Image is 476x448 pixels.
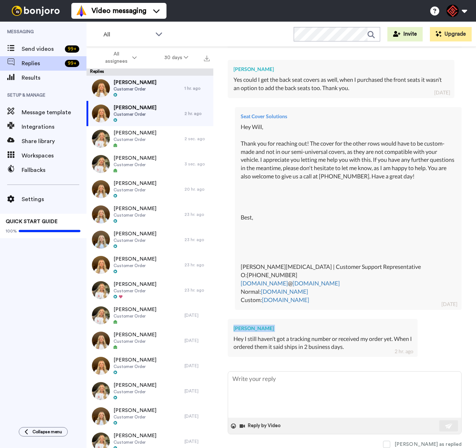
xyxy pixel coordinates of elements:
[86,177,213,202] a: [PERSON_NAME]Customer Order20 hr. ago
[22,123,86,131] span: Integrations
[86,126,213,151] a: [PERSON_NAME]Customer Order2 sec. ago
[92,332,110,350] img: e6d69352-5450-427f-889b-39025c0bda52-thumb.jpg
[114,414,156,420] span: Customer Order
[92,306,110,324] img: 453e5551-d3b3-431d-842c-b478c13e573d-thumb.jpg
[239,421,283,431] button: Reply by Video
[86,202,213,227] a: [PERSON_NAME]Customer Order23 hr. ago
[92,357,110,375] img: d2686785-8f53-4271-8eae-b986a806cf62-thumb.jpg
[92,6,146,16] span: Video messaging
[395,441,462,448] div: [PERSON_NAME] as replied
[22,74,86,82] span: Results
[22,166,86,174] span: Fallbacks
[86,404,213,429] a: [PERSON_NAME]Customer Order[DATE]
[92,205,110,223] img: 81818109-b6b2-401b-b799-429fc35070ae-thumb.jpg
[233,325,412,332] div: [PERSON_NAME]
[114,230,156,238] span: [PERSON_NAME]
[114,111,156,117] span: Customer Order
[92,155,110,173] img: 621f84f7-872d-4bd9-8bde-b5565161280b-thumb.jpg
[114,338,156,344] span: Customer Order
[92,256,110,274] img: 835212fa-534e-41c0-b88c-3872023ab6bb-thumb.jpg
[114,180,156,187] span: [PERSON_NAME]
[92,79,110,97] img: 47f8ce9d-4074-403c-aa30-26990c70bacf-thumb.jpg
[184,439,210,444] div: [DATE]
[114,162,156,168] span: Customer Order
[204,56,210,61] img: export.svg
[241,123,456,304] div: Hey Will, Thank you for reaching out! The cover for the other rows would have to be custom-made a...
[22,137,86,146] span: Share library
[441,301,457,308] div: [DATE]
[241,280,288,287] a: [DOMAIN_NAME]
[184,413,210,419] div: [DATE]
[32,429,62,435] span: Collapse menu
[86,101,213,126] a: [PERSON_NAME]Customer Order2 hr. ago
[114,407,156,414] span: [PERSON_NAME]
[103,30,152,39] span: All
[88,48,151,68] button: All assignees
[241,113,456,120] div: Seat Cover Solutions
[262,296,309,303] a: [DOMAIN_NAME]
[114,155,156,162] span: [PERSON_NAME]
[233,66,449,73] div: [PERSON_NAME]
[92,281,110,299] img: fab79fc5-4c59-42fc-b3df-b39e7a1d96ef-thumb.jpg
[184,111,210,116] div: 2 hr. ago
[184,312,210,318] div: [DATE]
[261,288,308,295] a: [DOMAIN_NAME]
[102,50,131,65] span: All assignees
[22,59,62,68] span: Replies
[114,364,156,369] span: Customer Order
[184,161,210,167] div: 3 sec. ago
[86,328,213,353] a: [PERSON_NAME]Customer Order[DATE]
[184,287,210,293] div: 23 hr. ago
[114,331,156,338] span: [PERSON_NAME]
[86,151,213,177] a: [PERSON_NAME]Customer Order3 sec. ago
[430,27,472,41] button: Upgrade
[86,278,213,303] a: [PERSON_NAME]Customer Order23 hr. ago
[22,195,86,204] span: Settings
[86,227,213,252] a: [PERSON_NAME]Customer Order23 hr. ago
[114,137,156,142] span: Customer Order
[22,151,86,160] span: Workspaces
[76,5,87,17] img: vm-color.svg
[92,180,110,198] img: 0347f727-b1cc-483f-856d-21d9f382fbbc-thumb.jpg
[184,237,210,243] div: 23 hr. ago
[114,104,156,111] span: [PERSON_NAME]
[434,89,450,96] div: [DATE]
[151,51,202,64] button: 30 days
[86,68,213,76] div: Replies
[184,338,210,343] div: [DATE]
[22,108,86,117] span: Message template
[86,353,213,378] a: [PERSON_NAME]Customer Order[DATE]
[65,60,79,67] div: 99 +
[92,130,110,148] img: d3a7a8f6-334b-4077-b7a6-14b41f891b3d-thumb.jpg
[92,105,110,123] img: 44d2f8e0-d7c2-4046-90ac-c42796517c3b-thumb.jpg
[114,79,156,86] span: [PERSON_NAME]
[92,231,110,249] img: 8be15c0c-c1cd-42da-8e47-bbfc9ea6e200-thumb.jpg
[86,303,213,328] a: [PERSON_NAME]Customer Order[DATE]
[114,432,156,439] span: [PERSON_NAME]
[184,85,210,91] div: 1 hr. ago
[184,136,210,142] div: 2 sec. ago
[184,186,210,192] div: 20 hr. ago
[65,45,79,53] div: 99 +
[114,439,156,445] span: Customer Order
[9,6,63,16] img: bj-logo-header-white.svg
[445,423,453,429] img: send-white.svg
[6,228,17,234] span: 100%
[184,388,210,394] div: [DATE]
[86,378,213,404] a: [PERSON_NAME]Customer Order[DATE]
[114,281,156,288] span: [PERSON_NAME]
[114,238,156,243] span: Customer Order
[114,313,156,319] span: Customer Order
[114,306,156,313] span: [PERSON_NAME]
[114,356,156,364] span: [PERSON_NAME]
[86,76,213,101] a: [PERSON_NAME]Customer Order1 hr. ago
[233,335,412,351] div: Hey I still haven’t got a tracking number or received my order yet. When I ordered them it said s...
[184,363,210,369] div: [DATE]
[233,76,449,92] div: Yes could I get the back seat covers as well, when I purchased the front seats it wasn’t an optio...
[387,27,423,41] button: Invite
[114,389,156,395] span: Customer Order
[114,129,156,137] span: [PERSON_NAME]
[92,382,110,400] img: f0d36fcb-40ce-41f9-bc78-fb01478e433e-thumb.jpg
[6,219,58,224] span: QUICK START GUIDE
[114,187,156,193] span: Customer Order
